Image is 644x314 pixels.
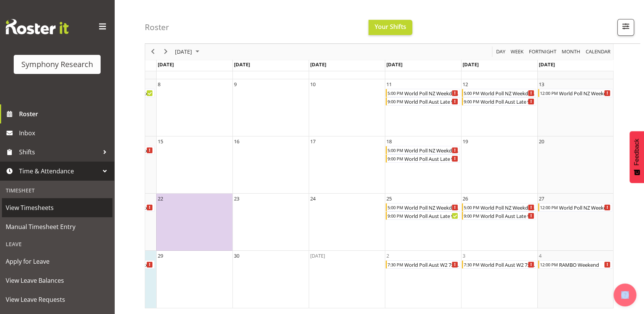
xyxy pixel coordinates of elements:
[404,203,460,211] div: World Poll NZ Weekdays
[630,131,644,183] button: Feedback - Show survey
[480,261,536,268] div: World Poll Aust W2 7:30pm~11:30pm
[156,136,232,194] td: Monday, September 15, 2025
[386,252,389,260] div: 2
[480,98,536,105] div: World Poll Aust Late 9p~10:30p
[232,251,309,308] td: Tuesday, September 30, 2025
[309,136,385,194] td: Wednesday, September 17, 2025
[538,89,612,97] div: World Poll NZ Weekends Begin From Saturday, September 13, 2025 at 12:00:00 PM GMT+12:00 Ends At S...
[537,79,614,136] td: Saturday, September 13, 2025
[310,252,325,260] div: [DATE]
[386,154,460,163] div: World Poll Aust Late 9p~10:30p Begin From Thursday, September 18, 2025 at 9:00:00 PM GMT+12:00 En...
[539,195,544,202] div: 27
[404,261,460,268] div: World Poll Aust W2 7:30pm~11:30pm
[234,80,237,88] div: 9
[156,194,232,251] td: Monday, September 22, 2025
[19,127,111,139] span: Inbox
[309,251,385,308] td: Wednesday, October 1, 2025
[480,203,536,211] div: World Poll NZ Weekdays
[495,47,507,57] button: Timeline Day
[387,155,404,162] div: 9:00 PM
[158,138,163,145] div: 15
[310,61,326,68] span: [DATE]
[19,146,99,158] span: Shifts
[387,203,404,211] div: 5:00 PM
[461,194,537,251] td: Friday, September 26, 2025
[174,47,203,57] button: September 2025
[617,19,634,36] button: Filter Shifts
[368,20,412,35] button: Your Shifts
[174,47,193,57] span: [DATE]
[585,47,611,57] span: calendar
[6,294,109,305] span: View Leave Requests
[461,136,537,194] td: Friday, September 19, 2025
[159,44,172,60] div: next period
[539,80,544,88] div: 13
[585,47,612,57] button: Month
[463,138,468,145] div: 19
[161,47,171,57] button: Next
[156,79,232,136] td: Monday, September 8, 2025
[539,138,544,145] div: 20
[480,89,536,97] div: World Poll NZ Weekdays
[462,97,536,106] div: World Poll Aust Late 9p~10:30p Begin From Friday, September 12, 2025 at 9:00:00 PM GMT+12:00 Ends...
[386,97,460,106] div: World Poll Aust Late 9p~10:30p Begin From Thursday, September 11, 2025 at 9:00:00 PM GMT+12:00 En...
[463,98,480,105] div: 9:00 PM
[463,61,479,68] span: [DATE]
[480,212,536,219] div: World Poll Aust Late 9p~10:30p
[19,108,111,120] span: Roster
[2,271,112,290] a: View Leave Balances
[561,47,581,57] span: Month
[404,155,460,162] div: World Poll Aust Late 9p~10:30p
[537,194,614,251] td: Saturday, September 27, 2025
[310,80,316,88] div: 10
[386,260,460,269] div: World Poll Aust W2 7:30pm~11:30pm Begin From Thursday, October 2, 2025 at 7:30:00 PM GMT+13:00 En...
[146,44,159,60] div: previous period
[172,44,204,60] div: September 2025
[310,195,316,202] div: 24
[2,290,112,309] a: View Leave Requests
[495,47,506,57] span: Day
[310,138,316,145] div: 17
[385,79,461,136] td: Thursday, September 11, 2025
[558,203,612,211] div: World Poll NZ Weekends
[463,80,468,88] div: 12
[539,261,558,268] div: 12:00 PM
[386,138,392,145] div: 18
[387,98,404,105] div: 9:00 PM
[386,61,402,68] span: [DATE]
[234,61,250,68] span: [DATE]
[538,203,612,211] div: World Poll NZ Weekends Begin From Saturday, September 27, 2025 at 12:00:00 PM GMT+12:00 Ends At S...
[386,211,460,220] div: World Poll Aust Late 9p~10:30p Begin From Thursday, September 25, 2025 at 9:00:00 PM GMT+12:00 En...
[158,195,163,202] div: 22
[145,23,169,32] h4: Roster
[387,146,404,154] div: 5:00 PM
[463,212,480,219] div: 9:00 PM
[463,252,465,260] div: 3
[539,89,558,97] div: 12:00 PM
[404,212,460,219] div: World Poll Aust Late 9p~10:30p
[528,47,558,57] button: Fortnight
[463,261,480,268] div: 7:30 PM
[462,89,536,97] div: World Poll NZ Weekdays Begin From Friday, September 12, 2025 at 5:00:00 PM GMT+12:00 Ends At Frid...
[537,136,614,194] td: Saturday, September 20, 2025
[463,203,480,211] div: 5:00 PM
[462,203,536,211] div: World Poll NZ Weekdays Begin From Friday, September 26, 2025 at 5:00:00 PM GMT+12:00 Ends At Frid...
[19,165,99,177] span: Time & Attendance
[2,252,112,271] a: Apply for Leave
[232,136,309,194] td: Tuesday, September 16, 2025
[461,251,537,308] td: Friday, October 3, 2025
[2,236,112,252] div: Leave
[538,260,612,269] div: RAMBO Weekend Begin From Saturday, October 4, 2025 at 12:00:00 PM GMT+13:00 Ends At Saturday, Oct...
[386,203,460,211] div: World Poll NZ Weekdays Begin From Thursday, September 25, 2025 at 5:00:00 PM GMT+12:00 Ends At Th...
[621,291,629,299] img: help-xxl-2.png
[387,89,404,97] div: 5:00 PM
[461,79,537,136] td: Friday, September 12, 2025
[385,251,461,308] td: Thursday, October 2, 2025
[387,212,404,219] div: 9:00 PM
[386,195,392,202] div: 25
[6,256,109,267] span: Apply for Leave
[404,146,460,154] div: World Poll NZ Weekdays
[148,47,158,57] button: Previous
[404,89,460,97] div: World Poll NZ Weekdays
[232,79,309,136] td: Tuesday, September 9, 2025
